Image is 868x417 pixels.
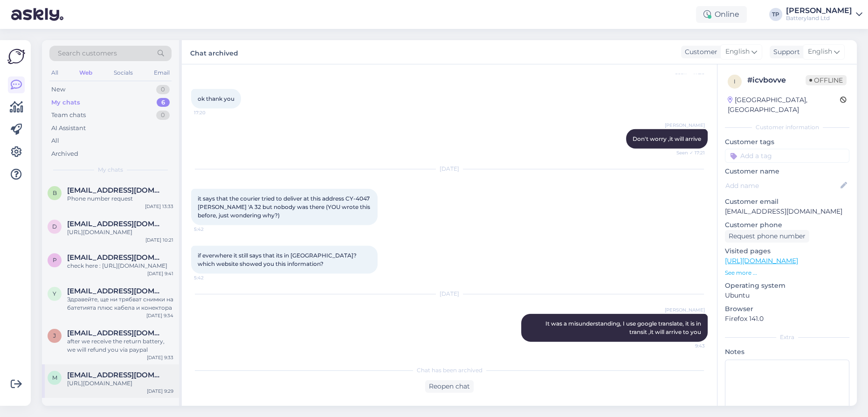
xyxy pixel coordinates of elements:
a: [PERSON_NAME]Batteryland Ltd [786,7,862,22]
span: i [734,78,736,85]
p: Operating system [725,281,849,291]
div: AI Assistant [51,124,86,133]
input: Add a tag [725,149,849,163]
div: TP [769,8,782,21]
img: Askly Logo [7,48,25,65]
div: 6 [157,98,170,107]
div: Здравейте, ще ни трябват снимки на батетията плюс кабела и конектора [67,295,173,312]
p: [EMAIL_ADDRESS][DOMAIN_NAME] [725,207,849,216]
div: Reopen chat [425,380,474,393]
span: bizzy58496@gmail.com [67,186,164,195]
p: Customer tags [725,137,849,147]
div: New [51,85,65,94]
span: [PERSON_NAME] [665,306,705,313]
p: Customer name [725,167,849,176]
p: Customer phone [725,220,849,230]
span: Chat has been archived [417,366,482,375]
p: Browser [725,304,849,314]
span: [PERSON_NAME] [665,122,705,129]
span: m [52,374,57,381]
div: [DATE] 9:29 [147,388,173,395]
span: d [52,223,57,230]
span: English [808,47,832,57]
span: d_trela@wp.pl [67,220,164,228]
div: [DATE] 9:33 [147,354,173,361]
span: mirzazain30222@gmai.com [67,371,164,379]
span: y [53,290,56,297]
div: Request phone number [725,230,809,243]
span: it says that the courier tried to deliver at this address CY-4047 [PERSON_NAME] 'A 32 but nobody ... [198,195,372,219]
div: [DATE] 9:34 [146,312,173,319]
span: yanakihristov@gmail.com [67,287,164,295]
span: ok thank you [198,95,234,102]
span: 17:20 [194,109,229,116]
div: Team chats [51,111,86,120]
span: 5:42 [194,226,229,233]
div: # icvbovve [747,75,806,86]
div: My chats [51,98,80,107]
div: [DATE] 9:41 [147,270,173,277]
div: 0 [156,111,170,120]
span: 5:42 [194,274,229,281]
div: Customer information [725,123,849,132]
span: English [725,47,750,57]
div: Customer [681,47,717,57]
p: See more ... [725,269,849,277]
p: Notes [725,347,849,357]
div: Extra [725,333,849,341]
div: Support [770,47,800,57]
div: after we receive the return battery, we will refund you via paypal [67,337,173,354]
span: Search customers [58,49,117,58]
input: Add name [725,181,839,191]
div: check here : [URL][DOMAIN_NAME] [67,262,173,270]
span: 9:43 [670,342,705,349]
span: It was a misunderstanding, I use google translate, it is in transit ,it will arrive to you [545,320,703,335]
span: p [53,257,57,264]
span: if everwhere it still says that its in [GEOGRAPHIC_DATA]? which website showed you this information? [198,252,358,267]
div: Phone number request [67,195,173,203]
label: Chat archived [190,46,238,58]
div: Web [77,67,94,79]
span: b [53,189,57,196]
a: [URL][DOMAIN_NAME] [725,257,798,265]
p: Visited pages [725,246,849,256]
p: Ubuntu [725,291,849,300]
div: Socials [112,67,135,79]
div: All [49,67,60,79]
div: [URL][DOMAIN_NAME] [67,379,173,388]
div: All [51,136,59,146]
span: My chats [98,166,123,174]
p: Customer email [725,197,849,207]
div: 0 [156,85,170,94]
div: [GEOGRAPHIC_DATA], [GEOGRAPHIC_DATA] [728,95,840,115]
span: Seen ✓ 17:21 [670,149,705,156]
p: Firefox 141.0 [725,314,849,324]
div: [DATE] 13:33 [145,203,173,210]
div: [PERSON_NAME] [786,7,852,14]
span: Don't worry ,it will arrive [633,135,701,142]
div: Archived [51,149,78,159]
span: jelenalegcevic@gmail.com [67,329,164,337]
span: j [53,332,56,339]
div: Online [696,6,747,23]
div: [DATE] 10:21 [145,236,173,243]
span: philipp.leising1@gmail.com [67,253,164,262]
div: Email [152,67,172,79]
div: Batteryland Ltd [786,14,852,22]
div: [DATE] [191,165,708,173]
div: [DATE] [191,290,708,298]
div: [URL][DOMAIN_NAME] [67,228,173,236]
span: Offline [806,75,847,85]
